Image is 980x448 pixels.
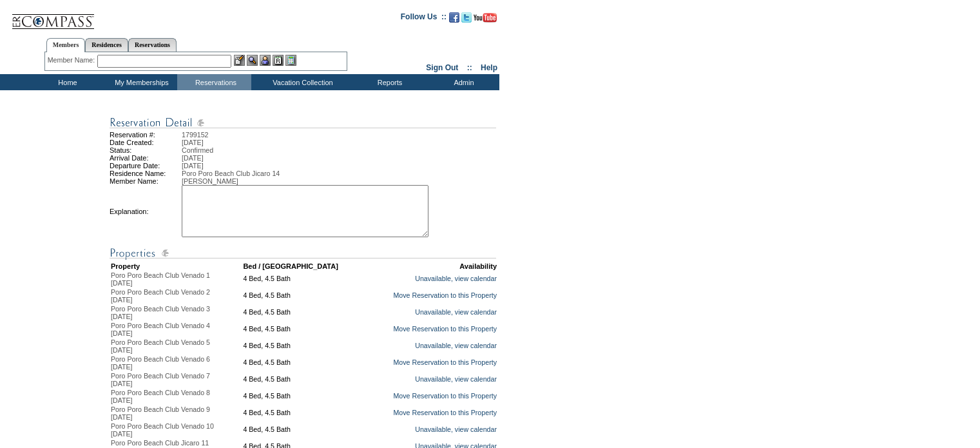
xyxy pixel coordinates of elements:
td: 4 Bed, 4.5 Bath [243,405,364,421]
td: Home [29,74,103,90]
td: 4 Bed, 4.5 Bath [243,288,364,304]
td: Arrival Date: [110,154,182,162]
td: Residence Name: [110,170,182,177]
div: Poro Poro Beach Club Venado 5 [111,338,242,346]
span: Confirmed [182,146,213,154]
td: 4 Bed, 4.5 Bath [243,305,364,320]
span: [DATE] [111,346,133,354]
span: [DATE] [182,154,204,162]
td: Follow Us :: [401,11,447,26]
td: 4 Bed, 4.5 Bath [243,271,364,287]
td: 4 Bed, 4.5 Bath [243,422,364,438]
td: Property [111,262,242,270]
a: Help [481,63,497,72]
span: 1799152 [182,131,209,139]
a: Move Reservation to this Property [393,392,497,400]
td: 4 Bed, 4.5 Bath [243,322,364,337]
span: [DATE] [111,396,133,404]
div: Poro Poro Beach Club Venado 3 [111,305,242,313]
td: Date Created: [110,139,182,146]
td: Reservation #: [110,131,182,139]
span: [DATE] [111,296,133,304]
img: Reservations [273,55,283,66]
img: Reservation Detail [110,245,496,261]
div: Poro Poro Beach Club Venado 4 [111,322,242,329]
td: Reservations [177,74,251,90]
td: Member Name: [110,177,182,185]
a: Move Reservation to this Property [393,291,497,299]
div: Poro Poro Beach Club Jicaro 11 [111,439,242,447]
a: Unavailable, view calendar [415,425,497,433]
div: Poro Poro Beach Club Venado 2 [111,288,242,296]
span: :: [467,63,472,72]
a: Subscribe to our YouTube Channel [474,16,497,24]
td: Bed / [GEOGRAPHIC_DATA] [243,262,364,270]
td: Admin [425,74,499,90]
td: Availability [365,262,497,270]
a: Sign Out [426,63,458,72]
img: Reservation Detail [110,115,496,131]
a: Unavailable, view calendar [415,308,497,316]
a: Move Reservation to this Property [393,358,497,366]
img: b_edit.gif [234,55,245,66]
a: Unavailable, view calendar [415,275,497,282]
span: Poro Poro Beach Club Jicaro 14 [182,170,280,177]
img: View [247,55,258,66]
img: Subscribe to our YouTube Channel [474,13,497,23]
td: My Memberships [103,74,177,90]
img: Impersonate [260,55,271,66]
a: Move Reservation to this Property [393,325,497,333]
a: Reservations [128,38,177,52]
span: [PERSON_NAME] [182,177,238,185]
a: Follow us on Twitter [461,16,472,24]
img: b_calculator.gif [285,55,296,66]
img: Compass Home [11,3,95,30]
td: Departure Date: [110,162,182,170]
div: Poro Poro Beach Club Venado 8 [111,389,242,396]
span: [DATE] [111,430,133,438]
a: Become our fan on Facebook [449,16,459,24]
a: Unavailable, view calendar [415,375,497,383]
td: 4 Bed, 4.5 Bath [243,389,364,404]
span: [DATE] [111,279,133,287]
img: Become our fan on Facebook [449,12,459,23]
div: Poro Poro Beach Club Venado 10 [111,422,242,430]
img: Follow us on Twitter [461,12,472,23]
a: Residences [85,38,128,52]
td: Reports [351,74,425,90]
a: Move Reservation to this Property [393,409,497,416]
span: [DATE] [111,413,133,421]
td: 4 Bed, 4.5 Bath [243,372,364,387]
span: [DATE] [111,329,133,337]
td: 4 Bed, 4.5 Bath [243,338,364,354]
td: Status: [110,146,182,154]
div: Poro Poro Beach Club Venado 6 [111,355,242,363]
span: [DATE] [182,139,204,146]
div: Poro Poro Beach Club Venado 9 [111,405,242,413]
span: [DATE] [111,313,133,320]
td: Explanation: [110,185,182,237]
span: [DATE] [182,162,204,170]
span: [DATE] [111,363,133,371]
span: [DATE] [111,380,133,387]
td: Vacation Collection [251,74,351,90]
div: Member Name: [48,55,97,66]
div: Poro Poro Beach Club Venado 1 [111,271,242,279]
div: Poro Poro Beach Club Venado 7 [111,372,242,380]
a: Members [46,38,86,52]
a: Unavailable, view calendar [415,342,497,349]
td: 4 Bed, 4.5 Bath [243,355,364,371]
